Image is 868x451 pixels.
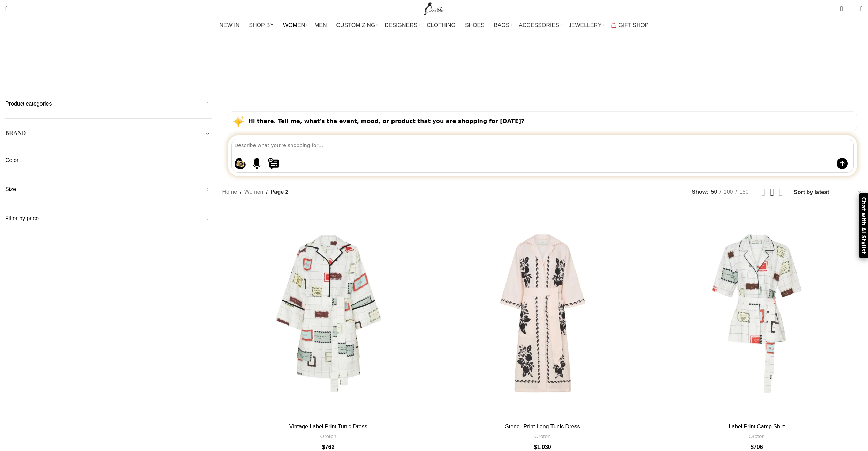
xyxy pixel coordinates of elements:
bdi: 1,030 [534,444,551,450]
span: 0 [850,7,855,12]
a: ACCESSORIES [519,18,562,32]
a: Vintage Label Print Tunic Dress [289,423,367,429]
a: Stencil Print Long Tunic Dress [505,423,580,429]
a: Search [2,2,11,16]
span: MEN [314,22,327,29]
h1: Women [408,40,460,59]
div: Main navigation [2,18,866,32]
bdi: 762 [322,444,335,450]
nav: Breadcrumb [222,188,289,197]
a: Grid view 4 [779,187,783,197]
a: Grid view 3 [770,187,774,197]
a: WOMEN [283,18,307,32]
span: Bags [341,67,355,74]
a: NEW IN [220,18,242,32]
span: Clothing [365,67,391,74]
bdi: 706 [751,444,763,450]
span: Modest fashion [435,67,479,74]
span: CUSTOMIZING [336,22,375,29]
span: Jewelry [401,67,425,74]
h5: Filter by price [5,215,212,222]
span: $ [534,444,537,450]
a: Oroton [749,433,765,440]
h5: Product categories [5,100,212,108]
h5: Color [5,156,212,164]
a: Go back [390,42,408,56]
span: CLOTHING [427,22,456,29]
a: SHOES [465,18,487,32]
span: GIFT SHOP [619,22,649,29]
span: Shoes [556,67,573,74]
a: 100 [721,188,736,197]
span: $ [322,444,325,450]
span: Page 2 [271,188,289,197]
a: CUSTOMIZING [336,18,378,32]
a: Vintage Label Print Tunic Dress [222,208,435,420]
a: DESIGNERS [384,18,420,32]
span: Seasonal Selection [489,67,546,74]
span: DESIGNERS [384,22,417,29]
a: GIFT SHOP [611,18,649,32]
a: JEWELLERY [569,18,604,32]
a: Home [222,188,237,197]
a: BAGS [494,18,512,32]
h5: Size [5,185,212,193]
a: Accessories [295,62,330,79]
span: WOMEN [283,22,305,29]
a: Label Print Camp Shirt [651,208,863,420]
div: Toggle filter [5,129,212,142]
a: 50 [709,188,720,197]
span: 50 [711,189,717,195]
a: Oroton [534,433,550,440]
div: My Wishlist [848,2,855,16]
h5: BRAND [5,129,26,137]
a: Site logo [422,5,446,11]
span: ACCESSORIES [519,22,559,29]
select: Shop order [793,187,863,197]
a: Bags [341,62,355,79]
span: 0 [841,3,846,9]
a: Seasonal Selection [489,62,546,79]
span: JEWELLERY [569,22,602,29]
a: MEN [314,18,329,32]
a: SHOP BY [249,18,276,32]
span: NEW IN [220,22,240,29]
a: Grid view 2 [762,187,766,197]
span: Accessories [295,67,330,74]
span: BAGS [494,22,509,29]
span: $ [751,444,754,450]
a: Women [244,188,264,197]
span: Show [692,188,709,197]
a: 150 [737,188,751,197]
a: Oroton [320,433,336,440]
span: 150 [739,189,749,195]
a: Clothing [365,62,391,79]
a: Modest fashion [435,62,479,79]
span: SHOES [465,22,485,29]
a: Jewelry [401,62,425,79]
img: GiftBag [611,23,616,28]
a: CLOTHING [427,18,458,32]
a: Stencil Print Long Tunic Dress [436,208,649,420]
span: SHOP BY [249,22,274,29]
a: 0 [837,2,846,16]
a: Label Print Camp Shirt [729,423,785,429]
span: 100 [724,189,733,195]
a: Shoes [556,62,573,79]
